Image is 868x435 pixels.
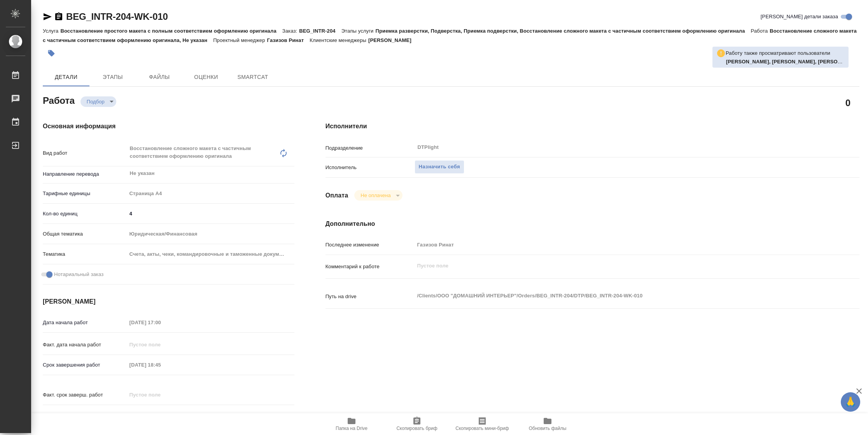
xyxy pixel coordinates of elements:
[726,59,861,65] b: [PERSON_NAME], [PERSON_NAME], [PERSON_NAME]
[325,241,415,249] p: Последнее изменение
[841,392,860,412] button: 🙏
[299,28,341,34] p: BEG_INTR-204
[325,293,415,300] p: Путь на drive
[127,339,195,350] input: Пустое поле
[396,426,437,431] span: Скопировать бриф
[127,227,294,241] div: Юридическая/Финансовая
[529,426,567,431] span: Обновить файлы
[127,359,195,370] input: Пустое поле
[43,170,127,178] p: Направление перевода
[325,191,348,200] h4: Оплата
[43,190,127,197] p: Тарифные единицы
[415,289,815,302] textarea: /Clients/ООО "ДОМАШНИЙ ИНТЕРЬЕР"/Orders/BEG_INTR-204/DTP/BEG_INTR-204-WK-010
[419,162,460,171] span: Назначить себя
[358,192,393,199] button: Не оплачена
[60,28,282,34] p: Восстановление простого макета с полным соответствием оформлению оригинала
[845,96,850,109] h2: 0
[325,144,415,152] p: Подразделение
[844,394,857,410] span: 🙏
[43,319,127,327] p: Дата начала работ
[80,96,116,107] div: Подбор
[319,413,384,435] button: Папка на Drive
[43,230,127,238] p: Общая тематика
[141,72,178,82] span: Файлы
[761,13,838,21] span: [PERSON_NAME] детали заказа
[43,361,127,369] p: Срок завершения работ
[726,58,845,66] p: Гусельников Роман, Петрова Валерия, Носкова Анна
[47,72,85,82] span: Детали
[234,72,271,82] span: SmartCat
[455,426,509,431] span: Скопировать мини-бриф
[127,248,294,261] div: Счета, акты, чеки, командировочные и таможенные документы
[267,37,310,43] p: Газизов Ринат
[43,149,127,157] p: Вид работ
[43,250,127,258] p: Тематика
[43,210,127,218] p: Кол-во единиц
[325,164,415,171] p: Исполнитель
[127,317,195,328] input: Пустое поле
[84,98,107,105] button: Подбор
[43,45,60,62] button: Добавить тэг
[43,122,294,131] h4: Основная информация
[325,122,859,131] h4: Исполнители
[43,93,75,107] h2: Работа
[354,190,402,201] div: Подбор
[384,413,450,435] button: Скопировать бриф
[325,219,859,229] h4: Дополнительно
[415,160,464,174] button: Назначить себя
[127,409,195,421] input: ✎ Введи что-нибудь
[43,297,294,306] h4: [PERSON_NAME]
[43,28,60,34] p: Услуга
[127,187,294,200] div: Страница А4
[415,239,815,250] input: Пустое поле
[43,12,52,21] button: Скопировать ссылку для ЯМессенджера
[54,271,103,278] span: Нотариальный заказ
[515,413,580,435] button: Обновить файлы
[375,28,751,34] p: Приемка разверстки, Подверстка, Приемка подверстки, Восстановление сложного макета с частичным со...
[94,72,131,82] span: Этапы
[43,411,127,419] p: Срок завершения услуги
[336,426,367,431] span: Папка на Drive
[66,11,168,22] a: BEG_INTR-204-WK-010
[187,72,225,82] span: Оценки
[54,12,63,21] button: Скопировать ссылку
[43,391,127,399] p: Факт. срок заверш. работ
[368,37,417,43] p: [PERSON_NAME]
[282,28,299,34] p: Заказ:
[127,389,195,400] input: Пустое поле
[213,37,267,43] p: Проектный менеджер
[127,208,294,219] input: ✎ Введи что-нибудь
[310,37,368,43] p: Клиентские менеджеры
[341,28,376,34] p: Этапы услуги
[43,341,127,349] p: Факт. дата начала работ
[751,28,770,34] p: Работа
[450,413,515,435] button: Скопировать мини-бриф
[726,49,830,57] p: Работу также просматривают пользователи
[325,263,415,271] p: Комментарий к работе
